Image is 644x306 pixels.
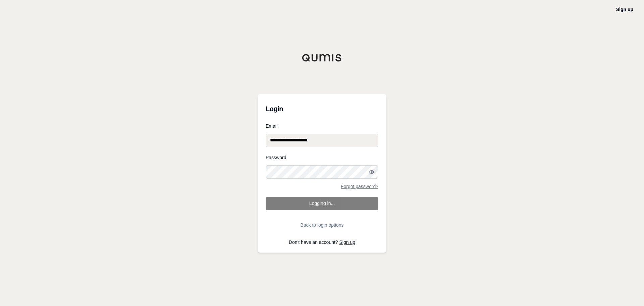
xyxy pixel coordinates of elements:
[339,239,355,245] a: Sign up
[616,7,633,12] a: Sign up
[266,155,378,160] label: Password
[341,184,378,189] a: Forgot password?
[302,54,342,62] img: Qumis
[266,218,378,232] button: Back to login options
[266,102,378,116] h3: Login
[266,124,378,128] label: Email
[266,240,378,245] p: Don't have an account?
